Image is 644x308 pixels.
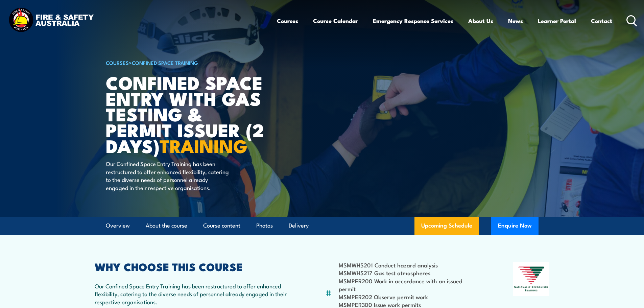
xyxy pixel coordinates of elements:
[538,12,576,30] a: Learner Portal
[106,74,273,153] h1: Confined Space Entry with Gas Testing & Permit Issuer (2 days)
[203,217,240,235] a: Course content
[160,131,247,159] strong: TRAINING
[339,277,480,293] li: MSMPER200 Work in accordance with an issued permit
[146,217,187,235] a: About the course
[491,217,539,235] button: Enquire Now
[508,12,523,30] a: News
[414,217,479,235] a: Upcoming Schedule
[106,160,229,191] p: Our Confined Space Entry Training has been restructured to offer enhanced flexibility, catering t...
[339,269,480,277] li: MSMWHS217 Gas test atmospheres
[95,282,292,306] p: Our Confined Space Entry Training has been restructured to offer enhanced flexibility, catering t...
[373,12,453,30] a: Emergency Response Services
[289,217,309,235] a: Delivery
[256,217,273,235] a: Photos
[106,59,129,66] a: COURSES
[277,12,298,30] a: Courses
[313,12,358,30] a: Course Calendar
[132,59,198,66] a: Confined Space Training
[339,293,480,301] li: MSMPER202 Observe permit work
[95,262,292,271] h2: WHY CHOOSE THIS COURSE
[468,12,493,30] a: About Us
[339,261,480,269] li: MSMWHS201 Conduct hazard analysis
[106,217,130,235] a: Overview
[591,12,612,30] a: Contact
[513,262,550,296] img: Nationally Recognised Training logo.
[106,58,273,67] h6: >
